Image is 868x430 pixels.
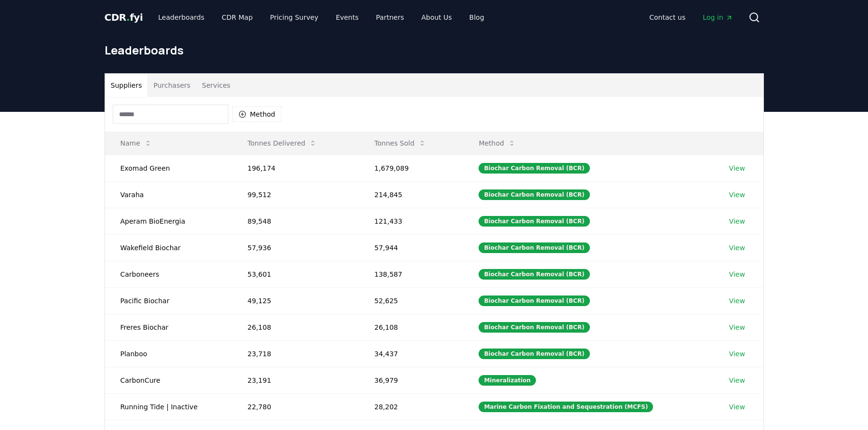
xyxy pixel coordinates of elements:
[695,9,740,26] a: Log in
[479,349,589,359] div: Biochar Carbon Removal (BCR)
[232,234,359,261] td: 57,936
[232,155,359,181] td: 196,174
[479,189,589,200] div: Biochar Carbon Removal (BCR)
[729,349,745,359] a: View
[359,234,464,261] td: 57,944
[240,134,325,153] button: Tonnes Delivered
[105,340,232,367] td: Planboo
[729,163,745,173] a: View
[479,375,536,386] div: Mineralization
[105,155,232,181] td: Exomad Green
[729,376,745,385] a: View
[729,402,745,412] a: View
[703,13,733,22] span: Log in
[479,322,589,333] div: Biochar Carbon Removal (BCR)
[232,340,359,367] td: 23,718
[232,261,359,287] td: 53,601
[196,74,236,97] button: Services
[150,9,212,26] a: Leaderboards
[150,9,492,26] nav: Main
[105,287,232,314] td: Pacific Biochar
[232,107,282,122] button: Method
[479,296,589,306] div: Biochar Carbon Removal (BCR)
[462,9,492,26] a: Blog
[368,9,412,26] a: Partners
[414,9,459,26] a: About Us
[479,216,589,227] div: Biochar Carbon Removal (BCR)
[126,12,130,23] span: .
[214,9,260,26] a: CDR Map
[105,314,232,340] td: Freres Biochar
[105,12,143,23] span: CDR fyi
[105,11,143,24] a: CDR.fyi
[729,322,745,332] a: View
[471,134,523,153] button: Method
[359,261,464,287] td: 138,587
[232,393,359,420] td: 22,780
[105,261,232,287] td: Carboneers
[479,402,653,412] div: Marine Carbon Fixation and Sequestration (MCFS)
[729,216,745,226] a: View
[359,155,464,181] td: 1,679,089
[729,190,745,200] a: View
[105,208,232,234] td: Aperam BioEnergia
[641,9,740,26] nav: Main
[729,269,745,279] a: View
[232,208,359,234] td: 89,548
[729,296,745,306] a: View
[262,9,326,26] a: Pricing Survey
[479,242,589,253] div: Biochar Carbon Removal (BCR)
[105,234,232,261] td: Wakefield Biochar
[105,74,148,97] button: Suppliers
[105,367,232,393] td: CarbonCure
[359,340,464,367] td: 34,437
[105,42,764,58] h1: Leaderboards
[328,9,366,26] a: Events
[105,181,232,208] td: Varaha
[232,181,359,208] td: 99,512
[105,393,232,420] td: Running Tide | Inactive
[232,314,359,340] td: 26,108
[729,243,745,253] a: View
[113,134,160,153] button: Name
[359,181,464,208] td: 214,845
[147,74,196,97] button: Purchasers
[232,367,359,393] td: 23,191
[479,269,589,280] div: Biochar Carbon Removal (BCR)
[479,163,589,174] div: Biochar Carbon Removal (BCR)
[641,9,693,26] a: Contact us
[367,134,434,153] button: Tonnes Sold
[359,314,464,340] td: 26,108
[359,287,464,314] td: 52,625
[359,393,464,420] td: 28,202
[359,367,464,393] td: 36,979
[359,208,464,234] td: 121,433
[232,287,359,314] td: 49,125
